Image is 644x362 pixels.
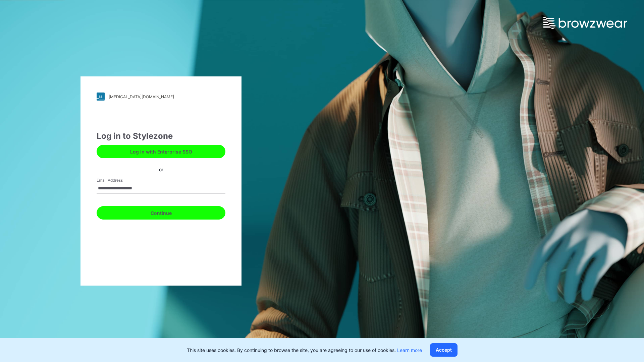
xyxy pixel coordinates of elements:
[97,145,225,158] button: Log in with Enterprise SSO
[97,130,225,142] div: Log in to Stylezone
[543,17,627,29] img: browzwear-logo.e42bd6dac1945053ebaf764b6aa21510.svg
[154,166,169,173] div: or
[397,347,422,353] a: Learn more
[97,93,225,101] a: [MEDICAL_DATA][DOMAIN_NAME]
[97,177,144,183] label: Email Address
[97,206,225,220] button: Continue
[187,347,422,354] p: This site uses cookies. By continuing to browse the site, you are agreeing to our use of cookies.
[109,94,174,99] div: [MEDICAL_DATA][DOMAIN_NAME]
[97,93,105,101] img: stylezone-logo.562084cfcfab977791bfbf7441f1a819.svg
[430,343,458,357] button: Accept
